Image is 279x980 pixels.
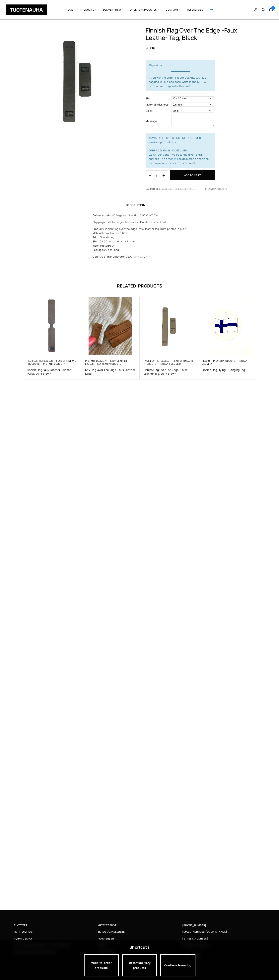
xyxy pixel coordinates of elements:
[144,368,194,375] a: Finnish flag over the edge -faux leather tag, dark brown
[146,27,256,41] h1: Finnish flag over the edge -faux leather tag, black
[126,3,162,17] span: Orders and quotes
[144,359,193,365] a: Flag of Finland products
[93,231,104,235] strong: Material:
[160,954,195,976] div: Continue browsing
[202,359,249,365] a: Instant delivery
[85,368,136,375] a: Key flag over the edge, Faux leather label
[184,3,207,17] a: References
[271,6,275,10] span: 1
[100,3,126,17] span: Delivery info
[146,119,171,123] label: Message
[23,27,129,132] img: Suomenlippu reunan yli -keinonahkamerkki, musta
[269,8,273,13] a: Cart
[84,954,119,976] a: Made-to-order products
[77,3,100,17] span: Products
[93,255,152,258] span: [GEOGRAPHIC_DATA]
[151,171,163,180] input: Qty
[14,937,98,941] a: Toimitusaika
[129,944,150,951] div: Shortcuts
[153,46,155,50] span: €
[93,235,100,239] strong: Print:
[27,368,77,375] a: Finnish flag faux leather -zipper puller, dark brown
[187,187,227,190] a: Flag of Finland products
[14,923,98,927] a: Tuotteet
[149,136,209,165] span: ADVANTAGE TO OUR EXISTING CUSTOMERS: Invoice upon delivery OTHER COMPANY / CONSUMER: We will send...
[210,9,213,11] img: Suomi
[146,103,171,107] label: Material thickness
[98,930,181,934] a: Tietosuojaseloste
[98,923,116,927] span: Yhteystiedot
[162,3,184,17] span: Company
[93,227,187,252] p: Finnish flag over the edge -faux leather tag, burn printed, die cut faux leather 0,6mm Finnish fl...
[146,187,256,194] span: Categories: ,
[27,359,76,365] a: Flag of Finland products
[98,930,125,934] span: Tietosuojaseloste
[144,359,170,362] a: Faux leather labels
[146,46,155,50] bdi: 9,00
[93,244,110,247] strong: Wash tested:
[93,220,187,224] p: Shipping costs for larger items are calculated at checkout.
[97,362,121,365] a: Key flag products
[170,170,215,180] button: Add to cart
[23,283,256,289] div: Related products
[93,240,99,243] strong: Size:
[202,368,252,372] a: Finnish flag flying – Hanging tag
[98,937,114,941] span: Referenssit
[14,923,27,927] span: Tuotteet
[260,8,267,12] button: Search
[98,937,181,941] a: Referenssit
[202,359,235,362] a: Flag of Finland products
[62,3,77,17] a: Home
[14,930,98,934] a: Heti toimitus
[182,923,206,927] a: [PHONE_NUMBER]
[93,255,125,258] strong: Country of manufacture:
[93,248,104,252] strong: Package:
[85,359,107,362] a: Instant delivery
[14,937,32,941] span: Toimitusaika
[252,8,260,12] a: My Account
[85,359,127,365] a: Faux leather labels
[14,930,33,934] span: Heti toimitus
[122,954,157,976] a: Instant delivery products
[146,96,171,101] label: Size
[27,359,53,362] a: Faux leather labels
[182,937,208,941] span: [STREET_ADDRESS]
[146,109,171,113] label: Color
[98,923,181,927] a: Yhteystiedot
[93,227,104,231] strong: Product:
[93,213,112,217] strong: Delivery costs:
[93,213,187,217] p: 1-6 bags with tracking 5.90 € VAT 0%
[6,4,47,15] img: Tuotenauha Oy
[161,187,187,190] a: Faux leather labels
[182,930,227,934] a: [EMAIL_ADDRESS][DOMAIN_NAME]
[149,63,212,88] span: 25 pcs/ bag If you want to order a larger quantity without bagging in 25-piece bags, write in the...
[126,203,145,207] a: Description
[160,362,181,365] a: Instant delivery
[43,362,65,365] a: Instant delivery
